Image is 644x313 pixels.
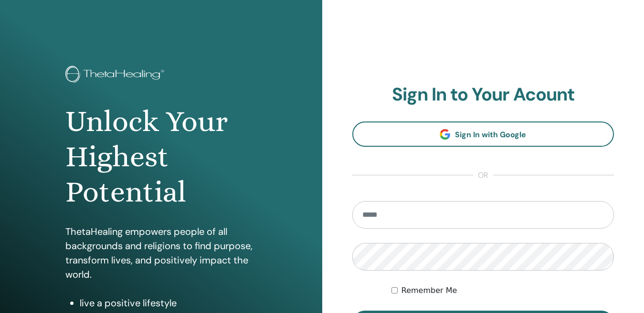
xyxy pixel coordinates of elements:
[352,84,614,106] h2: Sign In to Your Acount
[473,170,493,181] span: or
[401,285,457,296] label: Remember Me
[80,296,256,310] li: live a positive lifestyle
[352,121,614,147] a: Sign In with Google
[455,130,526,140] span: Sign In with Google
[65,104,256,210] h1: Unlock Your Highest Potential
[391,285,614,296] div: Keep me authenticated indefinitely or until I manually logout
[65,224,256,282] p: ThetaHealing empowers people of all backgrounds and religions to find purpose, transform lives, a...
